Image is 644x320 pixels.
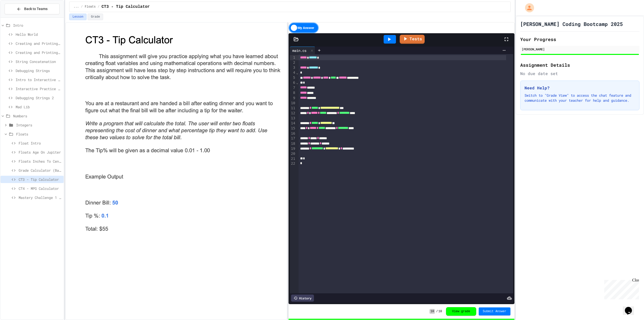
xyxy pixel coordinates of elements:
span: Hello World [16,32,62,37]
a: Tests [400,35,425,44]
span: / [81,5,83,9]
button: Lesson [69,14,87,20]
div: 10 [290,101,296,106]
span: / [98,5,99,9]
div: 20 [290,151,296,156]
span: Intro to Interactive Programs [16,77,62,82]
span: Back to Teams [24,6,48,12]
h2: Assignment Details [520,61,639,68]
iframe: chat widget [602,278,639,299]
span: Float Intro [19,140,62,146]
div: My Account [520,2,535,14]
h2: Your Progress [520,36,639,43]
span: Debugging Strings 2 [16,95,62,100]
span: Numbers [13,113,62,119]
div: 12 [290,111,296,116]
div: Chat with us now!Close [2,2,35,32]
div: 18 [290,141,296,146]
h3: Need Help? [525,85,635,91]
div: 14 [290,121,296,126]
h1: [PERSON_NAME] Coding Bootcamp 2025 [520,20,623,27]
span: CT3 - Tip Calculator [101,4,150,10]
span: Fold line [296,71,298,75]
div: 8 [290,90,296,95]
span: Creating and Printing 2+ variables [16,50,62,55]
div: 3 [290,65,296,70]
div: 7 [290,85,296,90]
div: History [291,295,314,302]
iframe: chat widget [623,300,639,315]
span: Floats [85,5,96,9]
span: String Concatenation [16,59,62,64]
span: Submit Answer [483,309,506,313]
span: CT3 - Tip Calculator [19,177,62,182]
div: 6 [290,80,296,85]
div: 4 [290,70,296,75]
div: main.cs [290,48,309,53]
div: 1 [290,55,296,60]
button: Back to Teams [5,4,60,14]
div: 17 [290,136,296,141]
div: 16 [290,131,296,136]
button: View grade [446,307,476,316]
span: 10 [429,309,435,314]
span: Debugging Strings [16,68,62,73]
div: 11 [290,106,296,111]
div: 15 [290,126,296,131]
span: Mad Lib [16,104,62,110]
span: Fold line [296,81,298,85]
div: main.cs [290,47,315,54]
div: 13 [290,116,296,121]
span: Grade Calculator (Basic) [19,168,62,173]
div: No due date set [520,70,639,77]
button: Submit Answer [479,307,510,315]
span: ... [73,5,79,9]
div: 21 [290,156,296,161]
span: Integers [16,122,62,128]
div: 9 [290,96,296,101]
span: Interactive Practice - Who Are You? [16,86,62,91]
div: [PERSON_NAME] [522,47,638,51]
span: CT4 - MPG Calculator [19,186,62,191]
span: Intro [13,23,62,28]
button: Grade [88,14,103,20]
span: Floats Inches To Centimeters [19,159,62,164]
span: Floats [16,131,62,137]
div: 5 [290,75,296,80]
span: / [436,309,438,313]
span: Creating and Printing a String Variable [16,41,62,46]
span: Mastery Challenge 1 - Concert Budget Planner [19,195,62,200]
p: Switch to "Grade View" to access the chat feature and communicate with your teacher for help and ... [525,93,635,103]
div: 22 [290,161,296,166]
span: Floats Age On Jupiter [19,150,62,155]
div: 2 [290,60,296,65]
span: 10 [438,309,442,313]
div: 19 [290,146,296,151]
